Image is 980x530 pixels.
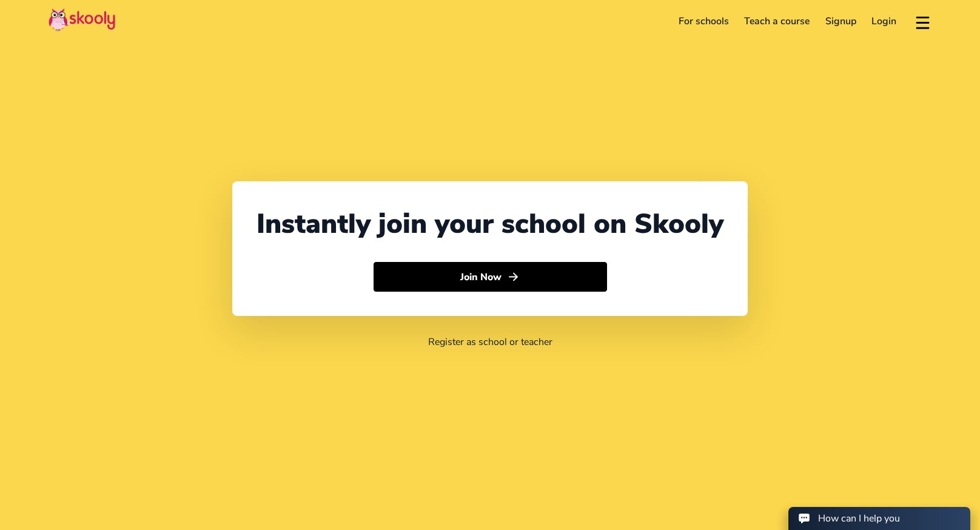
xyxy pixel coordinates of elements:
[864,12,905,31] a: Login
[817,12,864,31] a: Signup
[507,270,520,283] ion-icon: arrow forward outline
[671,12,737,31] a: For schools
[914,12,931,32] button: menu outline
[428,335,552,349] a: Register as school or teacher
[49,8,115,32] img: Skooly
[736,12,817,31] a: Teach a course
[374,262,607,292] button: Join Nowarrow forward outline
[257,206,723,243] div: Instantly join your school on Skooly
